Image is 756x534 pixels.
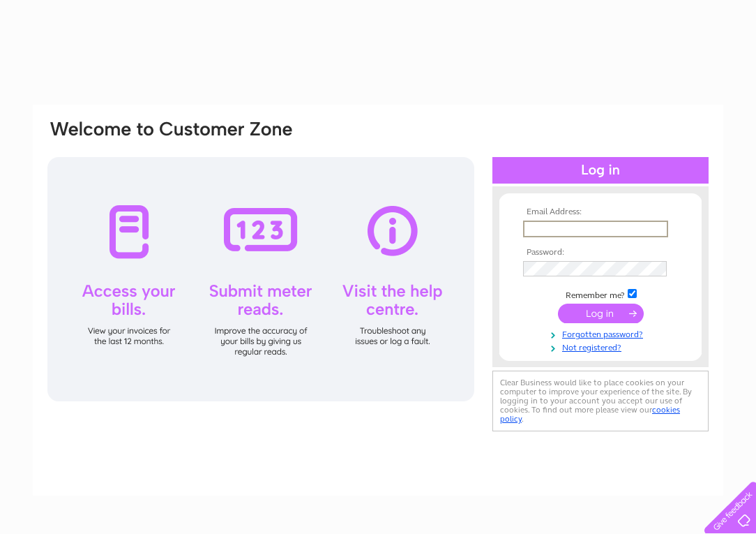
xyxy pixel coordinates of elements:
a: Not registered? [523,340,681,353]
a: cookies policy [500,405,680,424]
th: Email Address: [520,207,681,217]
input: Submit [558,304,644,323]
div: Clear Business would like to place cookies on your computer to improve your experience of the sit... [492,371,709,431]
th: Password: [520,248,681,258]
a: Forgotten password? [523,327,681,340]
td: Remember me? [520,287,681,301]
